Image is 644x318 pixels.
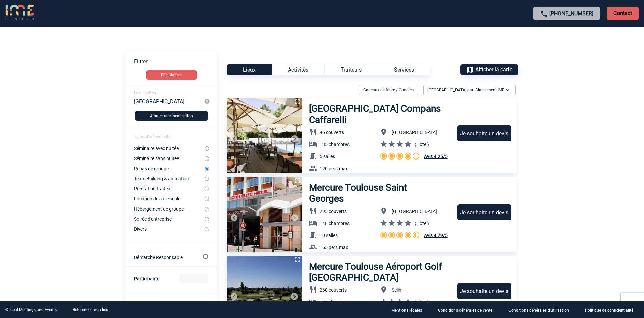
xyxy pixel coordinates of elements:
div: © Ideal Meetings and Events [5,307,57,312]
span: [GEOGRAPHIC_DATA] [392,209,437,214]
input: Démarche Responsable [203,254,208,259]
p: Filtres [134,58,217,65]
img: cancel-24-px-g.png [204,98,210,104]
h3: Mercure Toulouse Saint Georges [309,182,442,204]
img: baseline_meeting_room_white_24dp-b.png [309,152,317,160]
img: call-24-px.png [540,10,548,18]
div: Lieux [227,64,272,75]
a: Réinitialiser [126,70,217,80]
h3: Mercure Toulouse Aéroport Golf [GEOGRAPHIC_DATA] [309,261,451,283]
span: Avis 4.25/5 [424,154,448,159]
p: Conditions générales de vente [438,308,492,313]
a: Mentions légales [386,307,433,313]
a: Conditions générales d'utilisation [503,307,580,313]
span: 295 couverts [320,209,347,214]
img: baseline_expand_more_white_24dp-b.png [504,87,511,93]
img: baseline_meeting_room_white_24dp-b.png [309,231,317,239]
img: 1.jpg [227,98,302,173]
label: Location de salle seule [134,196,205,201]
button: Réinitialiser [146,70,197,80]
p: Conditions générales d'utilisation [508,308,569,313]
img: baseline_group_white_24dp-b.png [309,164,317,172]
label: Participants [134,276,159,281]
img: baseline_hotel_white_24dp-b.png [309,219,317,227]
label: Divers [134,226,205,232]
a: [PHONE_NUMBER] [549,10,593,17]
a: Conditions générales de vente [433,307,503,313]
h3: [GEOGRAPHIC_DATA] Compans Caffarelli [309,103,451,125]
img: baseline_restaurant_white_24dp-b.png [309,207,317,215]
div: Je souhaite un devis [457,204,511,220]
img: baseline_restaurant_white_24dp-b.png [309,286,317,294]
img: baseline_restaurant_white_24dp-b.png [309,128,317,136]
div: Je souhaite un devis [457,283,511,299]
span: [GEOGRAPHIC_DATA] [392,130,437,135]
label: Repas de groupe [134,166,205,171]
img: baseline_hotel_white_24dp-b.png [309,298,317,306]
div: Services [378,64,430,75]
span: Avis 4.79/5 [424,233,448,238]
div: Je souhaite un devis [457,125,511,141]
div: Activités [272,64,324,75]
img: baseline_location_on_white_24dp-b.png [380,207,388,215]
span: Classement IME [475,88,504,92]
p: Politique de confidentialité [585,308,633,313]
label: Démarche Responsable [134,255,194,260]
span: Localisation [134,91,156,95]
p: Contact [607,7,639,20]
span: (Hôtel) [415,142,429,147]
div: Cadeaux d'affaire / Goodies [359,85,418,95]
div: Filtrer sur Cadeaux d'affaire / Goodies [356,85,421,95]
img: baseline_group_white_24dp-b.png [309,243,317,251]
label: Team Building & animation [134,176,205,181]
p: Mentions légales [391,308,422,313]
span: 120 pers.max [320,166,348,171]
span: 155 pers.max [320,245,348,250]
span: (Hôtel) [415,221,429,226]
label: Prestation traiteur [134,186,205,191]
span: 135 chambres [320,142,350,147]
span: 10 salles [320,233,338,238]
label: Séminaire sans nuitée [134,156,205,161]
div: [GEOGRAPHIC_DATA] [134,98,204,104]
span: Types d'évènements : [134,134,172,139]
button: Ajouter une localisation [135,111,208,121]
span: 5 salles [320,154,335,159]
span: (Hôtel) [415,300,429,305]
img: baseline_location_on_white_24dp-b.png [380,286,388,294]
a: Référencer mon lieu [73,307,108,312]
span: Afficher la carte [475,66,512,73]
span: 148 chambres [320,221,350,226]
span: [GEOGRAPHIC_DATA] par : [428,87,504,93]
a: Politique de confidentialité [580,307,644,313]
label: Soirée d'entreprise [134,216,205,222]
label: Hébergement de groupe [134,206,205,212]
div: Traiteurs [324,64,378,75]
span: 260 couverts [320,287,347,293]
img: baseline_location_on_white_24dp-b.png [380,128,388,136]
span: 172 chambres [320,300,350,305]
label: Séminaire avec nuitée [134,146,205,151]
img: 1.jpg [227,177,302,252]
img: baseline_hotel_white_24dp-b.png [309,140,317,148]
span: 96 couverts [320,130,344,135]
span: Seilh [392,287,401,293]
